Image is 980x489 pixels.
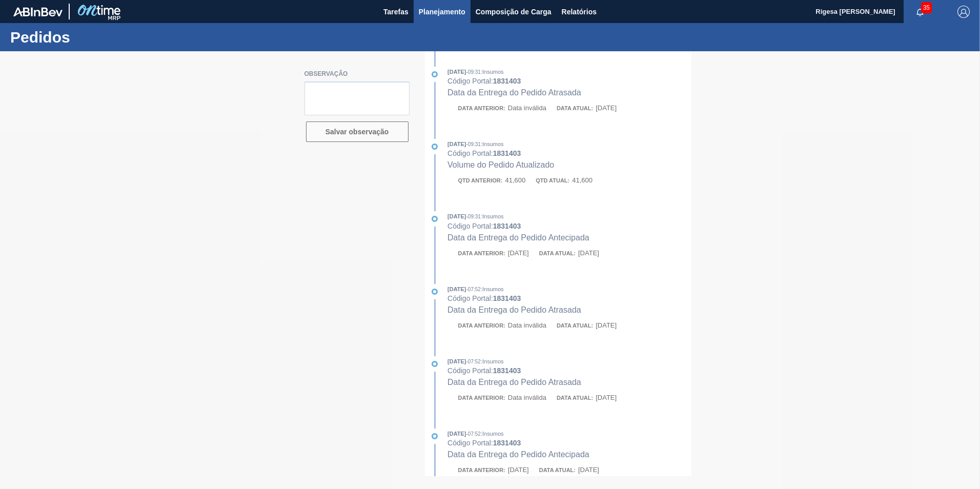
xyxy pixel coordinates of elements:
span: 35 [921,2,932,13]
img: TNhmsLtSVTkK8tSr43FrP2fwEKptu5GPRR3wAAAABJRU5ErkJggg== [13,7,63,16]
h1: Pedidos [10,31,192,43]
span: Planejamento [419,6,465,18]
img: Logout [957,6,970,18]
span: Composição de Carga [476,6,552,18]
button: Notificações [904,5,936,19]
span: Tarefas [383,6,409,18]
span: Relatórios [562,6,597,18]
